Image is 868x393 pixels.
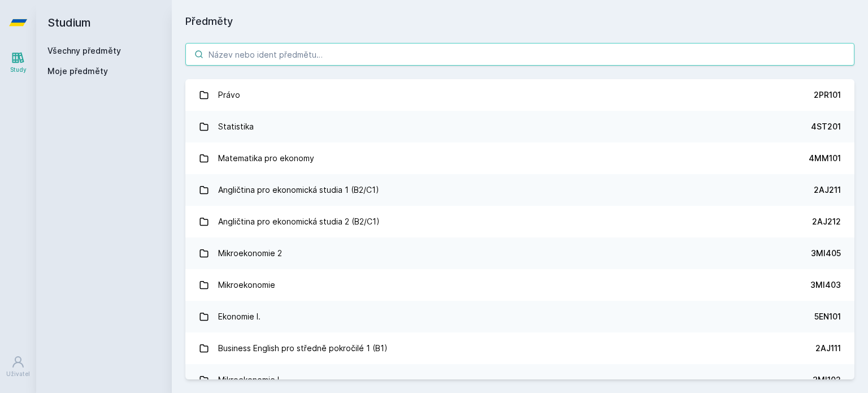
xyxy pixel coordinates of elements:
a: Všechny předměty [47,46,121,55]
div: 2PR101 [814,89,841,101]
div: Uživatel [6,370,30,378]
div: Business English pro středně pokročilé 1 (B1) [218,337,388,360]
div: Mikroekonomie 2 [218,242,282,265]
a: Mikroekonomie 2 3MI405 [185,237,854,269]
a: Statistika 4ST201 [185,111,854,142]
div: 5EN101 [814,311,841,322]
a: Právo 2PR101 [185,79,854,111]
div: 4MM101 [809,153,841,164]
div: Angličtina pro ekonomická studia 1 (B2/C1) [218,179,379,201]
div: 3MI102 [813,374,841,386]
span: Moje předměty [47,66,108,77]
input: Název nebo ident předmětu… [185,43,854,66]
div: 3MI405 [811,248,841,259]
div: Právo [218,84,240,106]
div: 4ST201 [811,121,841,132]
div: 3MI403 [810,279,841,291]
div: Ekonomie I. [218,305,261,328]
a: Matematika pro ekonomy 4MM101 [185,142,854,174]
div: 2AJ211 [814,184,841,196]
div: 2AJ212 [812,216,841,227]
a: Study [2,45,34,80]
div: Matematika pro ekonomy [218,147,314,170]
div: Statistika [218,115,254,138]
a: Uživatel [2,349,34,384]
a: Angličtina pro ekonomická studia 2 (B2/C1) 2AJ212 [185,206,854,237]
div: Mikroekonomie I [218,369,279,391]
a: Mikroekonomie 3MI403 [185,269,854,301]
a: Ekonomie I. 5EN101 [185,301,854,332]
a: Angličtina pro ekonomická studia 1 (B2/C1) 2AJ211 [185,174,854,206]
div: Study [10,66,27,74]
a: Business English pro středně pokročilé 1 (B1) 2AJ111 [185,332,854,364]
div: Angličtina pro ekonomická studia 2 (B2/C1) [218,210,380,233]
div: 2AJ111 [815,343,841,354]
h1: Předměty [185,14,854,29]
div: Mikroekonomie [218,274,275,296]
